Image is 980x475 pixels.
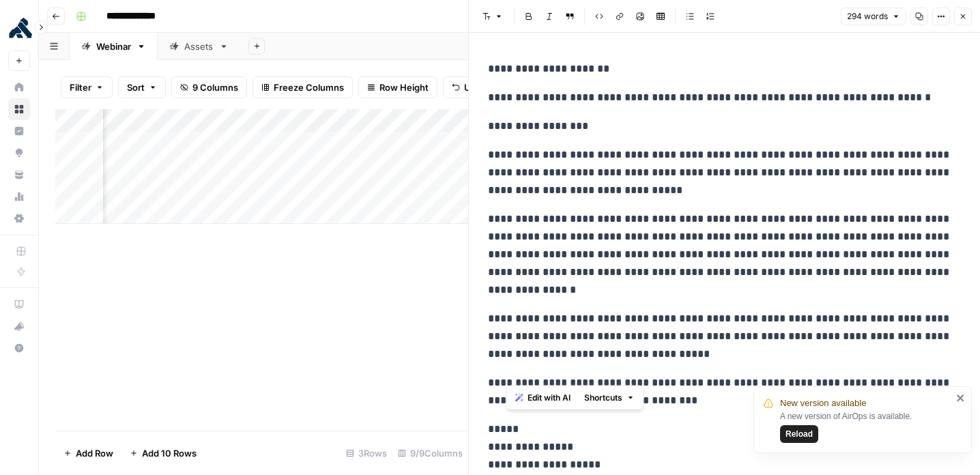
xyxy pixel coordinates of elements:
[392,442,468,464] div: 9/9 Columns
[786,428,813,440] span: Reload
[8,337,30,359] button: Help + Support
[253,76,353,98] button: Freeze Columns
[158,33,240,60] a: Assets
[443,76,496,98] button: Undo
[184,40,214,53] div: Assets
[528,392,571,404] span: Edit with AI
[8,315,30,337] button: What's new?
[8,76,30,98] a: Home
[358,76,437,98] button: Row Height
[55,442,121,464] button: Add Row
[127,81,145,94] span: Sort
[341,442,392,464] div: 3 Rows
[956,392,966,403] button: close
[8,16,33,40] img: Kong Logo
[780,410,952,443] div: A new version of AirOps is available.
[841,8,906,25] button: 294 words
[8,120,30,142] a: Insights
[8,142,30,164] a: Opportunities
[142,446,197,460] span: Add 10 Rows
[70,33,158,60] a: Webinar
[61,76,113,98] button: Filter
[8,293,30,315] a: AirOps Academy
[96,40,131,53] div: Webinar
[847,10,888,23] span: 294 words
[76,446,113,460] span: Add Row
[8,164,30,186] a: Your Data
[8,207,30,229] a: Settings
[171,76,247,98] button: 9 Columns
[780,425,818,443] button: Reload
[118,76,166,98] button: Sort
[8,186,30,207] a: Usage
[121,442,205,464] button: Add 10 Rows
[379,81,429,94] span: Row Height
[192,81,238,94] span: 9 Columns
[9,316,29,336] div: What's new?
[510,389,576,407] button: Edit with AI
[579,389,640,407] button: Shortcuts
[780,397,866,410] span: New version available
[70,81,91,94] span: Filter
[8,98,30,120] a: Browse
[584,392,622,404] span: Shortcuts
[274,81,344,94] span: Freeze Columns
[8,11,30,45] button: Workspace: Kong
